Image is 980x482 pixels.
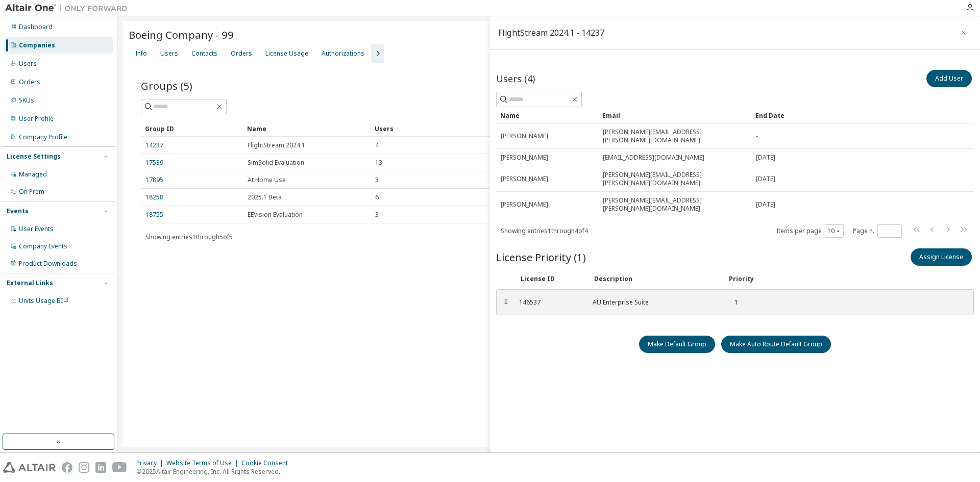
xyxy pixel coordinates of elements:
div: Events [7,207,29,215]
button: Make Default Group [639,336,715,353]
div: User Events [19,225,54,233]
span: 13 [375,159,382,167]
span: License Priority (1) [496,250,586,264]
div: Company Events [19,242,67,250]
span: [PERSON_NAME] [501,132,548,140]
div: FlightStream 2024.1 - 14237 [498,29,604,37]
a: 18258 [145,193,163,201]
div: User Profile [19,115,54,123]
div: AU Enterprise Suite [593,298,715,307]
div: Users [19,60,37,68]
div: Users [375,120,928,137]
span: FlightStream 2024.1 [248,141,305,149]
span: Page n. [853,224,902,238]
span: [PERSON_NAME][EMAIL_ADDRESS][PERSON_NAME][DOMAIN_NAME] [603,171,747,187]
button: Assign License [911,248,972,266]
a: 17895 [145,176,163,184]
div: Contacts [191,49,217,58]
div: End Date [755,107,940,123]
div: ⠿ [503,298,509,307]
a: 18755 [145,211,163,219]
button: Make Auto Route Default Group [721,336,831,353]
div: Dashboard [19,23,53,31]
div: Name [500,107,594,123]
a: 14237 [145,141,163,149]
div: License ID [521,275,582,283]
span: 6 [375,193,379,201]
img: altair_logo.svg [3,462,56,473]
div: Managed [19,170,47,179]
div: Orders [19,78,40,86]
a: 17539 [145,159,163,167]
span: [EMAIL_ADDRESS][DOMAIN_NAME] [603,154,704,162]
span: [PERSON_NAME] [501,175,548,183]
div: Company Profile [19,133,67,141]
img: linkedin.svg [95,462,106,473]
span: [DATE] [756,200,775,209]
div: 1 [727,298,738,307]
div: Companies [19,41,55,49]
div: Name [247,120,366,137]
span: Boeing Company - 99 [129,28,234,42]
p: © 2025 Altair Engineering, Inc. All Rights Reserved. [136,467,294,476]
img: facebook.svg [62,462,72,473]
img: instagram.svg [79,462,89,473]
span: [PERSON_NAME][EMAIL_ADDRESS][PERSON_NAME][DOMAIN_NAME] [603,196,747,213]
span: 3 [375,176,379,184]
div: Cookie Consent [241,459,294,467]
div: Website Terms of Use [166,459,241,467]
div: License Usage [265,49,308,58]
button: 10 [827,227,841,235]
span: SimSolid Evaluation [248,159,304,167]
div: SKUs [19,96,34,105]
div: Users [160,49,178,58]
img: Altair One [5,3,133,13]
span: 3 [375,211,379,219]
span: Showing entries 1 through 4 of 4 [501,226,588,235]
span: [DATE] [756,154,775,162]
span: 4 [375,141,379,149]
span: Units Usage BI [19,296,69,305]
div: Email [602,107,747,123]
div: Description [594,275,717,283]
div: Group ID [145,120,239,137]
span: [PERSON_NAME][EMAIL_ADDRESS][PERSON_NAME][DOMAIN_NAME] [603,128,747,144]
span: Items per page [776,224,844,238]
img: youtube.svg [112,462,127,473]
span: Showing entries 1 through 5 of 5 [145,233,233,241]
div: External Links [7,279,53,287]
span: Users (4) [496,72,535,85]
div: Orders [231,49,252,58]
span: EEVision Evaluation [248,211,303,219]
div: Info [135,49,147,58]
div: Authorizations [322,49,364,58]
span: Groups (5) [141,79,192,93]
span: [DATE] [756,175,775,183]
span: 2025.1 Beta [248,193,282,201]
span: [PERSON_NAME] [501,200,548,209]
div: License Settings [7,153,61,161]
div: 146537 [519,298,580,307]
span: [PERSON_NAME] [501,154,548,162]
button: Add User [926,70,972,87]
div: Privacy [136,459,166,467]
span: At Home Use [248,176,286,184]
div: On Prem [19,188,44,196]
div: Product Downloads [19,260,77,268]
span: - [756,132,758,140]
div: Priority [729,275,754,283]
